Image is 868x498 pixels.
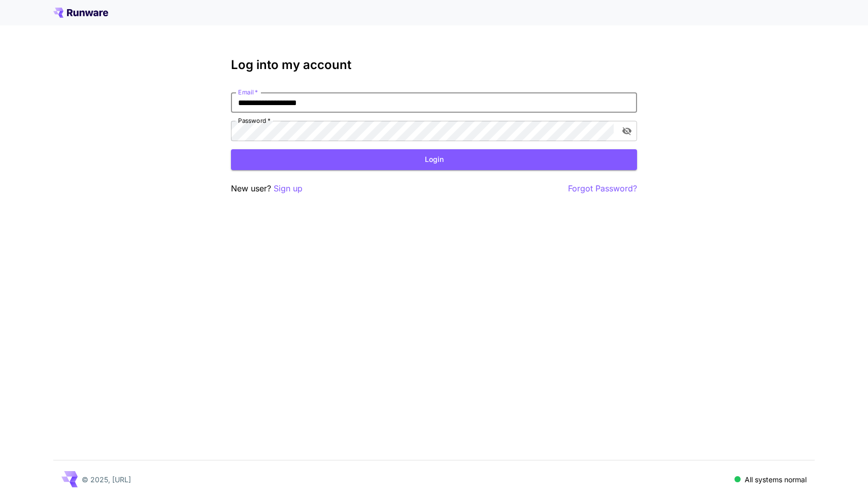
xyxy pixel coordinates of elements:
p: All systems normal [745,474,807,485]
p: © 2025, [URL] [82,474,131,485]
h3: Log into my account [231,58,637,72]
button: Login [231,149,637,170]
p: New user? [231,182,303,195]
button: Sign up [274,182,303,195]
label: Password [238,116,271,125]
button: Forgot Password? [568,182,637,195]
button: toggle password visibility [618,122,636,140]
label: Email [238,88,258,96]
